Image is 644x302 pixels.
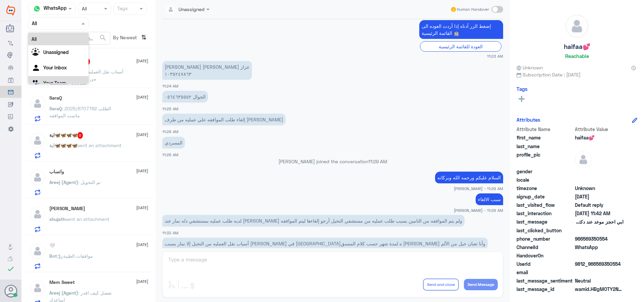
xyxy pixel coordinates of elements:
span: Human Handover [457,6,489,12]
span: اية🦋🦋🦋🦋 [49,142,77,148]
span: [DATE] [136,58,148,64]
span: first_name [517,134,574,141]
span: ابي احجز موعد عند دكتوره صالحه البوعينين [575,218,624,225]
b: Unassigned [43,49,69,55]
span: haifaa💕 [575,134,624,141]
span: [PERSON_NAME] - 11:29 AM [454,186,503,191]
input: Search by Name, Local etc… [29,32,110,44]
img: Unassigned.svg [32,48,42,58]
button: search [99,33,107,44]
h5: haifaa💕 [564,43,590,51]
h6: Attributes [517,117,540,123]
button: Avatar [4,285,17,297]
span: last_interaction [517,210,574,217]
h5: shujath mohammed [49,206,85,212]
span: ChannelId [517,244,574,251]
img: defaultAdmin.png [29,206,46,223]
i: ⇅ [141,32,147,43]
span: null [575,269,624,276]
span: 11:23 AM [487,53,503,59]
img: whatsapp.png [32,4,42,14]
button: Send Message [464,279,498,290]
span: [DATE] [136,168,148,174]
b: Your Team [43,80,66,86]
h5: SaraQ [49,95,62,101]
span: Unknown [517,64,543,71]
span: 11:32 AM [162,231,178,235]
span: Bot [49,253,57,259]
span: 0 [575,277,624,284]
span: phone_number [517,235,574,242]
span: last_message_id [517,286,574,293]
span: SaraQ [49,106,62,111]
h5: Mem Sweet [49,280,75,285]
span: last_clicked_button [517,227,574,234]
span: sent an attachment [77,142,121,148]
img: yourInbox.svg [32,63,42,73]
span: 11:26 AM [162,129,178,134]
span: Attribute Value [575,126,624,133]
span: null [575,168,624,175]
img: Widebot Logo [6,5,15,16]
span: 11:25 AM [162,107,178,111]
span: null [575,176,624,183]
p: 6/9/2025, 11:24 AM [162,61,252,80]
span: 11:24 AM [162,84,178,88]
span: HandoverOn [517,252,574,259]
span: Unknown [575,185,624,192]
p: 6/9/2025, 11:25 AM [162,91,208,103]
span: timezone [517,185,574,192]
img: yourTeam.svg [32,79,42,89]
span: 8 [77,132,83,139]
span: 9812_966569350554 [575,260,624,267]
h5: اية🦋🦋🦋🦋 [49,132,83,139]
span: gender [517,168,574,175]
span: Attribute Name [517,126,574,133]
span: : تم التحويل [78,179,101,185]
span: null [575,252,624,259]
p: 6/9/2025, 11:26 AM [162,114,285,125]
p: 6/9/2025, 11:23 AM [419,20,503,39]
p: 6/9/2025, 11:32 AM [162,215,465,227]
span: 11:29 AM [368,159,387,164]
span: last_name [517,143,574,150]
span: wamid.HBgMOTY2NTY5MzUwNTU0FQIAEhgUM0E4QzA1MzNDMzU3REYyOTc2MzQA [575,286,624,293]
h5: 🤍 [49,243,55,248]
span: Subscription Date : [DATE] [517,71,637,78]
span: null [575,227,624,234]
span: locale [517,176,574,183]
span: search [99,34,107,42]
span: [DATE] [136,94,148,100]
span: shujath [49,216,65,222]
span: 11:26 AM [162,153,178,157]
img: defaultAdmin.png [29,95,46,112]
i: check [7,265,15,273]
span: 966569350554 [575,235,624,242]
span: email [517,269,574,276]
span: Areej (Agent) [49,179,78,185]
p: 6/9/2025, 11:29 AM [476,193,503,205]
img: defaultAdmin.png [566,15,588,38]
span: [DATE] [136,205,148,211]
span: last_message [517,218,574,225]
span: By Newest [110,32,139,45]
span: last_message_sentiment [517,277,574,284]
span: Default reply [575,201,624,208]
h5: واتساب [49,169,64,175]
span: [DATE] [136,279,148,285]
span: profile_pic [517,151,574,167]
p: 6/9/2025, 11:40 AM [162,238,488,249]
img: defaultAdmin.png [29,169,46,186]
div: Tags [116,5,128,13]
span: : موافقات الطبية [57,253,93,259]
b: All [32,36,37,42]
span: Areej (Agent) [49,290,78,296]
p: [PERSON_NAME] joined the conversation [162,158,503,165]
div: العودة للقائمة الرئيسية [420,41,501,52]
h6: Tags [517,86,528,92]
b: Your Inbox [43,65,67,70]
span: signup_date [517,193,574,200]
img: defaultAdmin.png [29,132,46,149]
span: [PERSON_NAME] - 11:29 AM [454,207,503,213]
span: UserId [517,260,574,267]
